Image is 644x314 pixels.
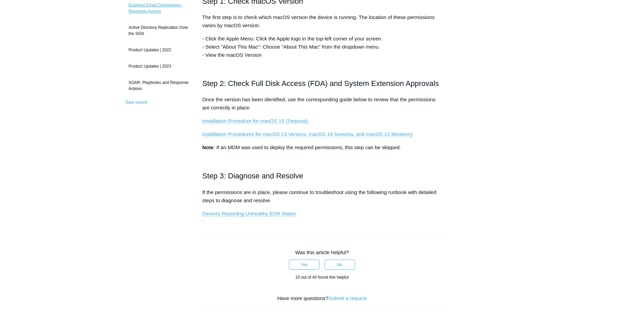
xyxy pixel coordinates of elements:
[125,76,192,95] a: SOAR: Playbooks and Response Actions
[125,43,192,56] a: Product Updates | 2022
[202,35,442,59] p: - Click the Apple Menu: Click the Apple logo in the top-left corner of your screen. - Select "Abo...
[202,77,442,89] h2: Step 2: Check Full Disk Access (FDA) and System Extension Approvals
[125,99,147,105] a: See more
[202,144,214,150] strong: Note
[202,13,442,30] p: The first step is to check which macOS version the device is running. The location of these permi...
[125,21,192,40] a: Active Directory Replication Over the SGN
[202,188,442,205] p: If the permissions are in place, please continue to troubleshoot using the following runbook with...
[202,295,442,302] div: Have more questions?
[295,275,349,280] span: 10 out of 40 found this helpful
[202,211,296,217] a: Devices Reporting Unhealthy EDR States
[202,131,412,137] a: Installation Procedures for macOS 13 Ventura, macOS 14 Sonoma, and macOS 12 Monterey
[295,249,349,255] span: Was this article helpful?
[202,143,442,152] p: : If an MDM was used to deploy the required permissions, this step can be skipped.
[325,260,355,270] button: This article was not helpful
[202,170,442,182] h2: Step 3: Diagnose and Resolve
[202,118,308,124] a: Installation Procedure for macOS 15 (Sequoia)
[328,295,367,301] a: Submit a request
[125,60,192,73] a: Product Updates | 2023
[289,260,319,270] button: This article was helpful
[202,95,442,112] p: Once the version has been identified, use the corresponding guide below to review that the permis...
